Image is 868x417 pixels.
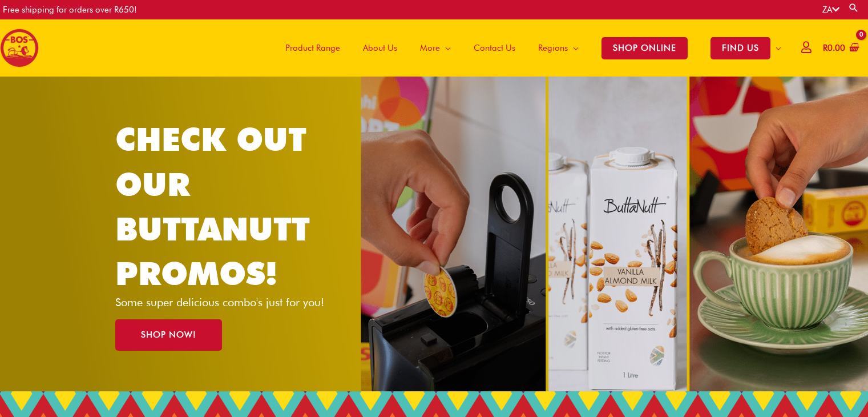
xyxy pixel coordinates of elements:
a: CHECK OUT OUR BUTTANUTT PROMOS! [115,120,310,292]
span: Product Range [285,31,340,65]
a: ZA [822,5,839,15]
p: Some super delicious combo's just for you! [115,296,344,308]
span: FIND US [710,37,770,59]
span: SHOP NOW! [141,331,196,339]
a: More [409,19,462,77]
a: View Shopping Cart, empty [821,35,859,61]
span: Contact Us [474,31,515,65]
bdi: 0.00 [823,43,845,53]
a: SHOP NOW! [115,319,222,351]
span: SHOP ONLINE [601,37,688,59]
a: Regions [527,19,590,77]
nav: Site Navigation [265,19,793,77]
span: More [420,31,440,65]
span: R [823,43,827,53]
a: Search button [848,2,859,13]
a: SHOP ONLINE [590,19,699,77]
a: About Us [352,19,409,77]
a: Product Range [274,19,352,77]
span: About Us [363,31,397,65]
span: Regions [538,31,568,65]
a: Contact Us [462,19,527,77]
